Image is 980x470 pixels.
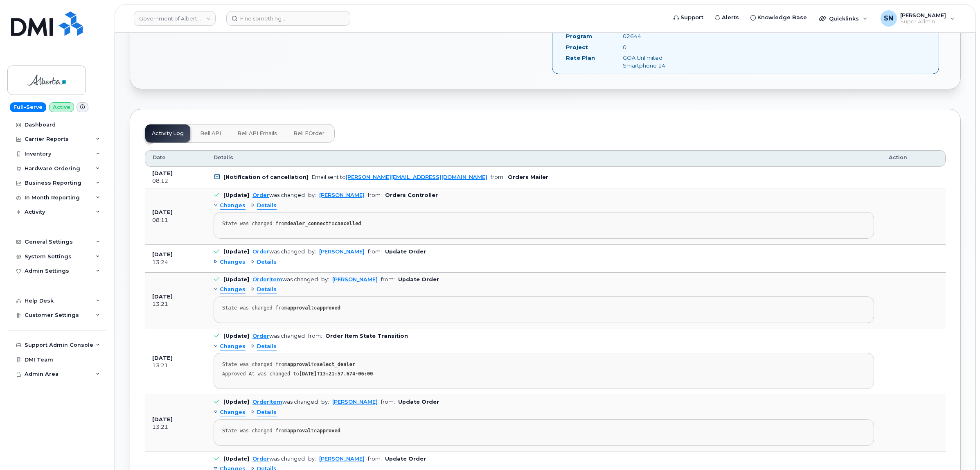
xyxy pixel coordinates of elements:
[900,18,946,25] span: Super Admin
[152,177,199,185] div: 08:12
[875,10,960,27] div: Sabrina Nguyen
[252,456,269,462] a: Order
[252,192,269,198] a: Order
[881,150,946,167] th: Action
[152,217,199,224] div: 08:11
[152,423,199,431] div: 13:21
[757,14,807,22] span: Knowledge Base
[257,409,277,416] span: Details
[152,301,199,308] div: 13:21
[332,276,378,282] a: [PERSON_NAME]
[220,343,246,350] span: Changes
[508,174,548,180] b: Orders Mailer
[321,399,329,405] span: by:
[308,333,322,339] span: from:
[152,294,173,300] b: [DATE]
[223,192,249,198] b: [Update]
[257,258,277,266] span: Details
[252,249,305,255] div: was changed
[319,192,365,198] a: [PERSON_NAME]
[321,276,329,282] span: by:
[252,399,282,405] a: OrderItem
[680,14,703,22] span: Support
[223,276,249,282] b: [Update]
[252,249,269,255] a: Order
[884,14,893,23] span: SN
[398,276,439,282] b: Update Order
[299,371,373,377] strong: [DATE]T13:21:57.674-06:00
[252,276,282,282] a: OrderItem
[293,130,324,137] span: Bell eOrder
[226,11,350,26] input: Find something...
[152,416,173,423] b: [DATE]
[223,456,249,462] b: [Update]
[257,286,277,294] span: Details
[325,333,408,339] b: Order Item State Transition
[220,202,246,210] span: Changes
[200,130,221,137] span: Bell API
[252,399,318,405] div: was changed
[617,32,696,40] div: 02644
[398,399,439,405] b: Update Order
[257,343,277,350] span: Details
[153,154,166,161] span: Date
[152,209,173,215] b: [DATE]
[222,428,865,434] div: State was changed from to
[317,362,355,367] strong: select_dealer
[346,174,487,180] a: [PERSON_NAME][EMAIL_ADDRESS][DOMAIN_NAME]
[668,9,709,26] a: Support
[317,428,340,434] strong: approved
[319,249,365,255] a: [PERSON_NAME]
[381,399,395,405] span: from:
[332,399,378,405] a: [PERSON_NAME]
[566,54,595,62] label: Rate Plan
[385,456,426,462] b: Update Order
[566,43,588,51] label: Project
[222,362,865,368] div: State was changed from to
[385,192,438,198] b: Orders Controller
[222,221,865,227] div: State was changed from to
[381,276,395,282] span: from:
[237,130,277,137] span: Bell API Emails
[617,43,696,51] div: 0
[491,174,505,180] span: from:
[813,10,873,27] div: Quicklinks
[214,154,233,161] span: Details
[223,174,309,180] b: [Notification of cancellation]
[566,32,592,40] label: Program
[308,249,316,255] span: by:
[220,286,246,294] span: Changes
[252,456,305,462] div: was changed
[252,192,305,198] div: was changed
[152,251,173,258] b: [DATE]
[152,355,173,361] b: [DATE]
[287,428,311,434] strong: approval
[257,202,277,210] span: Details
[308,192,316,198] span: by:
[252,333,269,339] a: Order
[709,9,745,26] a: Alerts
[335,221,361,226] strong: cancelled
[317,305,340,311] strong: approved
[134,11,216,26] a: Government of Alberta (GOA)
[252,333,305,339] div: was changed
[368,456,382,462] span: from:
[223,249,249,255] b: [Update]
[900,12,946,18] span: [PERSON_NAME]
[368,249,382,255] span: from:
[287,221,329,226] strong: dealer_connect
[220,258,246,266] span: Changes
[222,371,865,377] div: Approved At was changed to
[222,305,865,311] div: State was changed from to
[223,333,249,339] b: [Update]
[617,54,696,69] div: GOA Unlimited Smartphone 14
[745,9,813,26] a: Knowledge Base
[152,259,199,266] div: 13:24
[152,362,199,369] div: 13:21
[152,170,173,176] b: [DATE]
[252,276,318,282] div: was changed
[287,362,311,367] strong: approval
[220,409,246,416] span: Changes
[308,456,316,462] span: by:
[368,192,382,198] span: from:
